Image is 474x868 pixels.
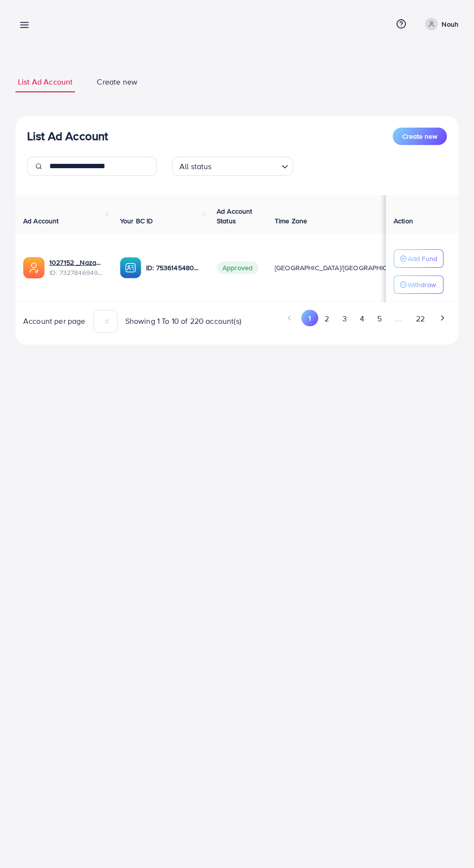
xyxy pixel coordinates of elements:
button: Add Fund [394,249,444,268]
button: Go to page 3 [336,310,353,328]
button: Go to next page [434,310,451,326]
span: Create new [402,131,437,141]
button: Go to page 2 [318,310,336,328]
button: Go to page 5 [370,310,388,328]
ul: Pagination [245,310,451,328]
p: Withdraw [408,279,436,290]
button: Go to page 1 [301,310,318,326]
button: Go to page 4 [353,310,370,328]
span: Approved [217,261,258,274]
p: Add Fund [408,253,437,264]
a: Nouh [421,18,459,30]
span: All status [178,159,214,174]
div: <span class='underline'>1027152 _Nazaagency_024</span></br>7327846949019926530 [49,258,104,277]
span: List Ad Account [18,76,73,87]
button: Go to page 22 [409,310,431,328]
span: Account per page [23,316,86,327]
span: Create new [97,76,137,87]
span: Ad Account Status [217,206,252,226]
span: Action [394,216,413,226]
img: ic-ba-acc.ded83a64.svg [120,257,141,278]
span: Your BC ID [120,216,153,226]
span: [GEOGRAPHIC_DATA]/[GEOGRAPHIC_DATA] [275,263,409,273]
span: Showing 1 To 10 of 220 account(s) [125,316,241,327]
button: Create new [393,128,447,145]
img: ic-ads-acc.e4c84228.svg [23,257,44,278]
h3: List Ad Account [27,129,108,143]
p: ID: 7536145480267759632 [146,262,201,274]
span: ID: 7327846949019926530 [49,268,104,277]
span: Ad Account [23,216,59,226]
p: Nouh [442,18,459,30]
button: Withdraw [394,275,444,294]
a: 1027152 _Nazaagency_024 [49,258,104,267]
div: Search for option [172,157,293,176]
input: Search for option [215,158,278,174]
span: Time Zone [275,216,307,226]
